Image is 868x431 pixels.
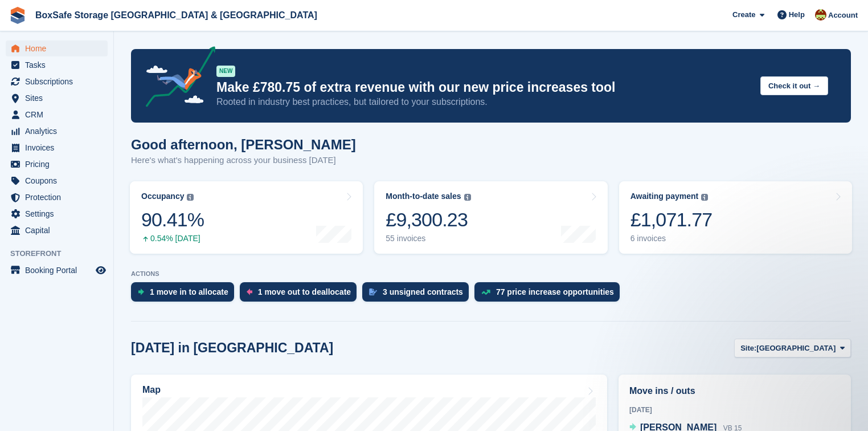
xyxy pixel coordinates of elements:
span: Booking Portal [25,262,93,278]
div: Awaiting payment [630,192,699,201]
div: 77 price increase opportunities [496,287,614,296]
a: 3 unsigned contracts [362,282,474,307]
img: stora-icon-8386f47178a22dfd0bd8f6a31ec36ba5ce8667c1dd55bd0f319d3a0aa187defe.svg [9,7,26,24]
a: menu [6,40,108,56]
a: menu [6,262,108,278]
div: [DATE] [629,405,840,415]
span: Coupons [25,173,93,189]
p: Rooted in industry best practices, but tailored to your subscriptions. [216,96,751,108]
a: 1 move in to allocate [131,282,240,307]
a: menu [6,107,108,123]
a: BoxSafe Storage [GEOGRAPHIC_DATA] & [GEOGRAPHIC_DATA] [31,6,322,25]
a: 77 price increase opportunities [474,282,625,307]
span: Sites [25,90,93,106]
h2: Move ins / outs [629,384,840,398]
a: menu [6,57,108,73]
span: Site: [740,343,756,354]
div: 6 invoices [630,234,713,243]
a: Preview store [94,263,108,277]
img: Kim [815,9,826,21]
span: Tasks [25,57,93,73]
a: Awaiting payment £1,071.77 6 invoices [619,181,852,254]
a: Occupancy 90.41% 0.54% [DATE] [130,181,363,254]
div: Occupancy [141,192,184,201]
button: Check it out → [760,76,828,95]
div: 3 unsigned contracts [383,287,463,296]
a: menu [6,222,108,238]
span: Invoices [25,140,93,156]
a: menu [6,156,108,172]
img: move_ins_to_allocate_icon-fdf77a2bb77ea45bf5b3d319d69a93e2d87916cf1d5bf7949dd705db3b84f3ca.svg [138,288,144,295]
img: contract_signature_icon-13c848040528278c33f63329250d36e43548de30e8caae1d1a13099fd9432cc5.svg [369,288,377,295]
div: 0.54% [DATE] [141,234,204,243]
div: 1 move in to allocate [150,287,228,296]
div: £1,071.77 [630,208,713,231]
div: 55 invoices [386,234,470,243]
a: menu [6,140,108,156]
span: Home [25,40,93,56]
img: move_outs_to_deallocate_icon-f764333ba52eb49d3ac5e1228854f67142a1ed5810a6f6cc68b1a99e826820c5.svg [247,288,252,295]
div: NEW [216,66,235,77]
span: Protection [25,189,93,205]
span: Create [732,9,755,21]
h1: Good afternoon, [PERSON_NAME] [131,137,356,152]
a: Month-to-date sales £9,300.23 55 invoices [374,181,607,254]
h2: [DATE] in [GEOGRAPHIC_DATA] [131,340,333,356]
a: 1 move out to deallocate [240,282,362,307]
img: icon-info-grey-7440780725fd019a000dd9b08b2336e03edf1995a4989e88bcd33f0948082b44.svg [701,194,708,201]
span: Settings [25,206,93,222]
span: Pricing [25,156,93,172]
img: price-adjustments-announcement-icon-8257ccfd72463d97f412b2fc003d46551f7dbcb40ab6d574587a9cd5c0d94... [136,46,216,111]
span: Capital [25,222,93,238]
span: Analytics [25,123,93,139]
p: ACTIONS [131,270,851,278]
span: Account [828,10,858,21]
button: Site: [GEOGRAPHIC_DATA] [734,339,851,357]
a: menu [6,123,108,139]
p: Make £780.75 of extra revenue with our new price increases tool [216,79,751,96]
span: Help [789,9,805,21]
span: CRM [25,107,93,123]
img: price_increase_opportunities-93ffe204e8149a01c8c9dc8f82e8f89637d9d84a8eef4429ea346261dce0b2c0.svg [481,290,490,295]
a: menu [6,189,108,205]
a: menu [6,206,108,222]
div: £9,300.23 [386,208,470,231]
div: Month-to-date sales [386,192,461,201]
span: Subscriptions [25,74,93,90]
img: icon-info-grey-7440780725fd019a000dd9b08b2336e03edf1995a4989e88bcd33f0948082b44.svg [464,194,471,201]
div: 90.41% [141,208,204,231]
a: menu [6,90,108,106]
img: icon-info-grey-7440780725fd019a000dd9b08b2336e03edf1995a4989e88bcd33f0948082b44.svg [187,194,194,201]
span: Storefront [10,248,113,259]
p: Here's what's happening across your business [DATE] [131,154,356,167]
a: menu [6,173,108,189]
div: 1 move out to deallocate [258,287,351,296]
a: menu [6,74,108,90]
h2: Map [142,385,161,395]
span: [GEOGRAPHIC_DATA] [756,343,836,354]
